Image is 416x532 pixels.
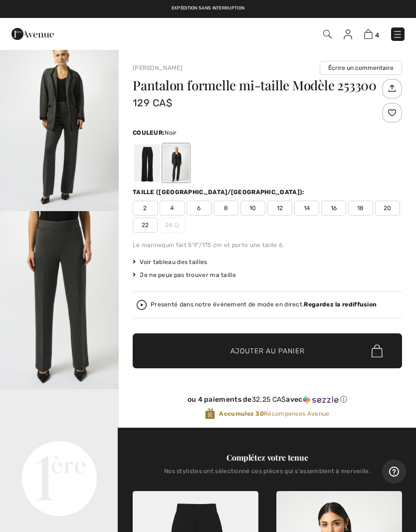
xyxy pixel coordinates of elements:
[187,201,211,216] span: 6
[393,29,403,39] img: Menu
[133,201,158,216] span: 2
[133,64,183,71] a: [PERSON_NAME]
[219,409,329,418] span: Récompenses Avenue
[294,201,319,216] span: 14
[133,97,172,109] span: 129 CA$
[137,300,147,310] img: Regardez la rediffusion
[133,468,402,483] div: Nos stylistes ont sélectionné ces pièces qui s'assemblent à merveille.
[133,333,402,368] button: Ajouter au panier
[304,301,377,308] strong: Regardez la rediffusion
[323,30,332,38] img: Recherche
[11,24,54,44] img: 1ère Avenue
[320,61,402,75] button: Écrire un commentaire
[165,129,177,136] span: Noir
[160,201,185,216] span: 4
[163,144,189,182] div: Grey melange
[133,129,165,136] span: Couleur:
[205,408,215,420] img: Récompenses Avenue
[11,28,54,38] a: 1ère Avenue
[133,218,158,233] span: 22
[160,218,185,233] span: 24
[134,144,160,182] div: Noir
[133,395,402,408] div: ou 4 paiements de32.25 CA$avecSezzle Cliquez pour en savoir plus sur Sezzle
[151,301,377,308] div: Presenté dans notre événement de mode en direct.
[172,5,244,10] a: Expédition sans interruption
[174,223,179,228] img: ring-m.svg
[372,344,383,357] img: Bag.svg
[219,410,264,417] strong: Accumulez 30
[133,79,380,92] h1: Pantalon formelle mi-taille Modèle 253300
[303,395,339,404] img: Sezzle
[375,31,379,39] span: 4
[252,395,286,404] span: 32.25 CA$
[344,29,352,39] img: Mes infos
[364,29,373,39] img: Panier d'achat
[384,80,400,97] img: Partagez
[375,201,400,216] span: 20
[382,460,406,485] iframe: Ouvre un widget dans lequel vous pouvez trouver plus d’informations
[230,346,305,356] span: Ajouter au panier
[213,201,238,216] span: 8
[133,395,402,404] div: ou 4 paiements de avec
[133,270,402,279] div: Je ne peux pas trouver ma taille
[240,201,265,216] span: 10
[364,28,379,40] a: 4
[133,258,208,266] span: Voir tableau des tailles
[133,241,402,250] div: Le mannequin fait 5'9"/175 cm et porte une taille 6.
[267,201,292,216] span: 12
[133,188,307,197] div: Taille ([GEOGRAPHIC_DATA]/[GEOGRAPHIC_DATA]):
[348,201,373,216] span: 18
[133,452,402,464] div: Complétez votre tenue
[321,201,346,216] span: 16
